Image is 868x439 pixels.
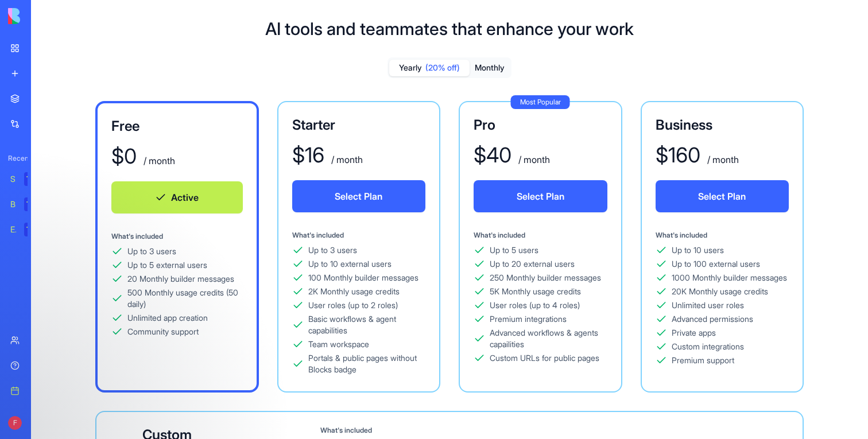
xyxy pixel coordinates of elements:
[3,154,28,163] span: Recent
[672,341,744,352] div: Custom integrations
[672,300,744,311] div: Unlimited user roles
[308,286,400,297] div: 2K Monthly usage credits
[459,101,622,393] a: Most PopularPro$40 / monthSelect PlanWhat's includedUp to 5 usersUp to 20 external users250 Month...
[3,193,49,216] a: Blog Generation ProTRY
[292,116,426,134] div: Starter
[127,246,176,257] div: Up to 3 users
[641,101,804,393] a: Business$160 / monthSelect PlanWhat's includedUp to 10 usersUp to 100 external users1000 Monthly ...
[24,197,42,211] div: TRY
[127,287,243,310] div: 500 Monthly usage credits (50 daily)
[490,258,575,270] div: Up to 20 external users
[656,180,789,212] button: Select Plan
[672,327,716,339] div: Private apps
[490,313,567,325] div: Premium integrations
[490,327,607,350] div: Advanced workflows & agents capailities
[164,353,393,433] iframe: Intercom notifications message
[490,244,538,256] div: Up to 5 users
[10,224,16,235] div: Email Marketing Generator
[672,286,768,297] div: 20K Monthly usage credits
[656,116,789,134] div: Business
[672,313,753,325] div: Advanced permissions
[24,223,42,236] div: TRY
[672,272,787,283] div: 1000 Monthly builder messages
[127,312,208,324] div: Unlimited app creation
[111,232,243,241] div: What's included
[474,231,607,240] div: What's included
[3,168,49,191] a: Social Media Content GeneratorTRY
[111,145,137,168] div: $ 0
[3,218,49,241] a: Email Marketing GeneratorTRY
[474,180,607,212] button: Select Plan
[474,116,607,134] div: Pro
[8,8,79,24] img: logo
[308,272,418,283] div: 100 Monthly builder messages
[308,352,426,375] div: Portals & public pages without Blocks badge
[490,286,581,297] div: 5K Monthly usage credits
[277,101,441,393] a: Starter$16 / monthSelect PlanWhat's includedUp to 3 usersUp to 10 external users100 Monthly build...
[308,300,398,311] div: User roles (up to 2 roles)
[308,313,426,336] div: Basic workflows & agent capabilities
[511,95,570,109] div: Most Popular
[656,231,789,240] div: What's included
[24,172,42,186] div: TRY
[425,62,460,73] span: (20% off)
[308,258,392,270] div: Up to 10 external users
[389,60,470,76] button: Yearly
[474,143,511,166] div: $ 40
[127,273,234,285] div: 20 Monthly builder messages
[10,199,16,210] div: Blog Generation Pro
[265,18,634,39] h1: AI tools and teammates that enhance your work
[141,154,175,168] div: / month
[111,181,243,213] button: Active
[127,259,207,271] div: Up to 5 external users
[111,117,243,135] div: Free
[672,258,760,270] div: Up to 100 external users
[705,153,739,166] div: / month
[308,244,357,256] div: Up to 3 users
[320,426,676,435] div: What's included
[516,153,550,166] div: / month
[672,244,724,256] div: Up to 10 users
[672,355,734,366] div: Premium support
[470,60,510,76] button: Monthly
[490,272,601,283] div: 250 Monthly builder messages
[127,326,199,337] div: Community support
[292,180,426,212] button: Select Plan
[10,173,16,185] div: Social Media Content Generator
[308,339,369,350] div: Team workspace
[8,416,22,430] span: F
[490,352,599,364] div: Custom URLs for public pages
[490,300,580,311] div: User roles (up to 4 roles)
[292,143,324,166] div: $ 16
[329,153,363,166] div: / month
[292,231,426,240] div: What's included
[656,143,700,166] div: $ 160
